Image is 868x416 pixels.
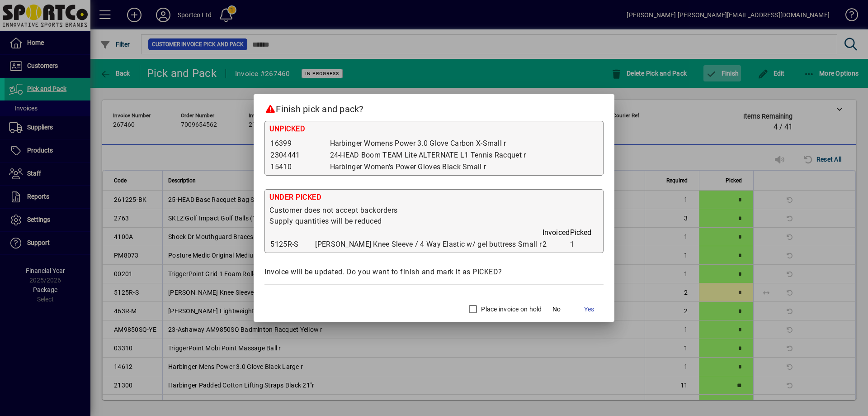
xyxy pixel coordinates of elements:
[570,239,599,250] td: 1
[269,138,329,149] td: 16399
[542,227,570,239] th: Invoiced
[264,267,603,277] div: Invoice will be updated. Do you want to finish and mark it as PICKED?
[315,239,542,250] td: [PERSON_NAME] Knee Sleeve / 4 Way Elastic w/ gel buttress Small r
[584,305,594,314] span: Yes
[269,239,315,250] td: 5125R-S
[269,161,329,173] td: 15410
[570,227,599,239] th: Picked
[269,192,598,205] div: UNDER PICKED
[330,149,599,161] td: 24-HEAD Boom TEAM Lite ALTERNATE L1 Tennis Racquet r
[269,124,598,137] div: UNPICKED
[330,161,599,173] td: Harbinger Women's Power Gloves Black Small r
[542,239,570,250] td: 2
[254,94,614,120] h2: Finish pick and pack?
[575,301,604,317] button: Yes
[552,305,561,314] span: No
[542,301,571,317] button: No
[330,138,599,149] td: Harbinger Womens Power 3.0 Glove Carbon X-Small r
[269,149,329,161] td: 2304441
[479,305,542,314] label: Place invoice on hold
[269,205,598,227] div: Customer does not accept backorders Supply quantities will be reduced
